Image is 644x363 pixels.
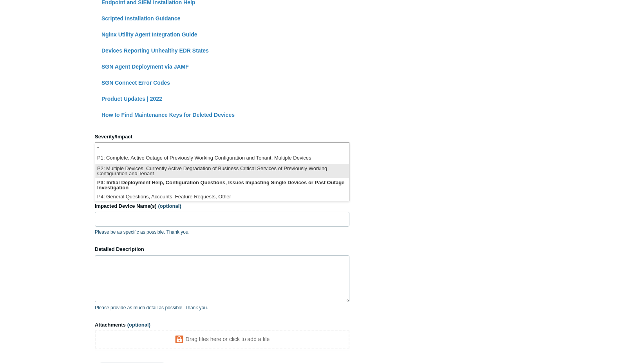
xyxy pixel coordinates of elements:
[101,112,235,118] a: How to Find Maintenance Keys for Deleted Devices
[95,202,349,210] label: Impacted Device Name(s)
[95,164,349,178] li: P2: Multiple Devices, Currently Active Degradation of Business Critical Services of Previously Wo...
[101,80,170,86] a: SGN Connect Error Codes
[101,47,209,54] a: Devices Reporting Unhealthy EDR States
[95,304,349,311] p: Please provide as much detail as possible. Thank you.
[95,321,349,329] label: Attachments
[95,245,349,253] label: Detailed Description
[95,153,349,164] li: P1: Complete, Active Outage of Previously Working Configuration and Tenant, Multiple Devices
[95,133,349,141] label: Severity/Impact
[101,31,197,38] a: Nginx Utility Agent Integration Guide
[95,229,349,236] p: Please be as specific as possible. Thank you.
[127,322,150,328] span: (optional)
[95,192,349,203] li: P4: General Questions, Accounts, Feature Requests, Other
[101,64,189,70] a: SGN Agent Deployment via JAMF
[101,15,180,22] a: Scripted Installation Guidance
[95,178,349,192] li: P3: Initial Deployment Help, Configuration Questions, Issues Impacting Single Devices or Past Out...
[158,203,181,209] span: (optional)
[101,96,162,102] a: Product Updates | 2022
[95,143,349,153] li: -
